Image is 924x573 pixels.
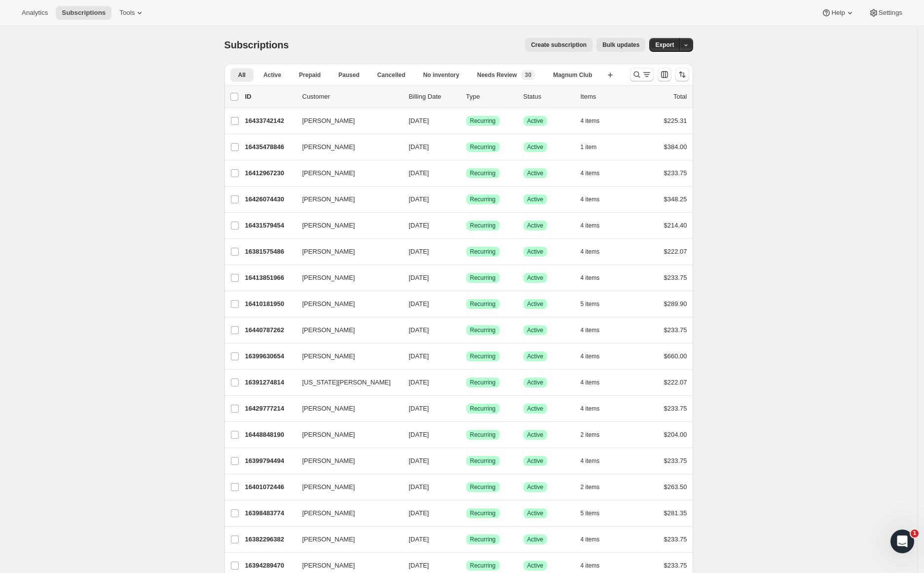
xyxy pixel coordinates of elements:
[581,140,608,154] button: 1 item
[470,405,496,413] span: Recurring
[581,222,600,229] span: 4 items
[527,169,544,177] span: Active
[527,222,544,229] span: Active
[338,71,360,79] span: Paused
[302,273,355,283] span: [PERSON_NAME]
[477,71,517,79] span: Needs Review
[245,273,295,283] p: 16413851966
[263,71,281,79] span: Active
[245,404,295,414] p: 16429777214
[525,38,592,52] button: Create subscription
[527,535,544,543] span: Active
[245,325,295,335] p: 16440787262
[553,71,592,79] span: Magnum Club
[245,535,295,544] p: 16382296382
[664,143,687,151] span: $384.00
[581,483,600,491] span: 2 items
[409,300,429,307] span: [DATE]
[523,92,573,102] p: Status
[245,271,687,285] div: 16413851966[PERSON_NAME][DATE]SuccessRecurringSuccessActive4 items$233.75
[245,168,295,178] p: 16412967230
[245,166,687,180] div: 16412967230[PERSON_NAME][DATE]SuccessRecurringSuccessActive4 items$233.75
[409,248,429,255] span: [DATE]
[296,113,395,129] button: [PERSON_NAME]
[581,219,611,232] button: 4 items
[238,71,246,79] span: All
[296,375,395,390] button: [US_STATE][PERSON_NAME]
[596,38,645,52] button: Bulk updates
[302,142,355,152] span: [PERSON_NAME]
[581,166,611,180] button: 4 items
[245,247,295,257] p: 16381575486
[409,431,429,438] span: [DATE]
[296,191,395,207] button: [PERSON_NAME]
[527,195,544,203] span: Active
[527,274,544,282] span: Active
[296,532,395,547] button: [PERSON_NAME]
[581,457,600,465] span: 4 items
[581,92,630,102] div: Items
[581,533,611,546] button: 4 items
[409,509,429,517] span: [DATE]
[470,274,496,282] span: Recurring
[245,140,687,154] div: 16435478846[PERSON_NAME][DATE]SuccessRecurringSuccessActive1 item$384.00
[245,559,687,573] div: 16394289470[PERSON_NAME][DATE]SuccessRecurringSuccessActive4 items$233.75
[302,561,355,571] span: [PERSON_NAME]
[581,352,600,360] span: 4 items
[664,457,687,464] span: $233.75
[664,169,687,177] span: $233.75
[409,92,458,102] p: Billing Date
[296,139,395,155] button: [PERSON_NAME]
[409,169,429,177] span: [DATE]
[119,9,135,17] span: Tools
[230,84,282,94] button: More views
[673,92,687,102] p: Total
[664,535,687,543] span: $233.75
[581,379,600,386] span: 4 items
[581,274,600,282] span: 4 items
[470,562,496,570] span: Recurring
[527,300,544,308] span: Active
[245,194,295,204] p: 16426074430
[527,326,544,334] span: Active
[423,71,459,79] span: No inventory
[62,9,106,17] span: Subscriptions
[831,9,845,17] span: Help
[302,299,355,309] span: [PERSON_NAME]
[655,41,674,49] span: Export
[302,430,355,440] span: [PERSON_NAME]
[581,535,600,543] span: 4 items
[296,322,395,338] button: [PERSON_NAME]
[245,351,295,361] p: 16399630654
[245,456,295,466] p: 16399794494
[527,405,544,413] span: Active
[245,299,295,309] p: 16410181950
[296,479,395,495] button: [PERSON_NAME]
[581,509,600,517] span: 5 items
[296,270,395,286] button: [PERSON_NAME]
[302,482,355,492] span: [PERSON_NAME]
[581,506,611,520] button: 5 items
[581,376,611,389] button: 4 items
[815,6,860,20] button: Help
[527,352,544,360] span: Active
[245,376,687,389] div: 16391274814[US_STATE][PERSON_NAME][DATE]SuccessRecurringSuccessActive4 items$222.07
[296,165,395,181] button: [PERSON_NAME]
[664,379,687,386] span: $222.07
[245,219,687,232] div: 16431579454[PERSON_NAME][DATE]SuccessRecurringSuccessActive4 items$214.40
[470,535,496,543] span: Recurring
[470,457,496,465] span: Recurring
[245,142,295,152] p: 16435478846
[602,41,639,49] span: Bulk updates
[531,41,587,49] span: Create subscription
[581,271,611,285] button: 4 items
[245,533,687,546] div: 16382296382[PERSON_NAME][DATE]SuccessRecurringSuccessActive4 items$233.75
[245,480,687,494] div: 16401072446[PERSON_NAME][DATE]SuccessRecurringSuccessActive2 items$263.50
[470,326,496,334] span: Recurring
[470,352,496,360] span: Recurring
[16,6,54,20] button: Analytics
[245,561,295,571] p: 16394289470
[581,195,600,203] span: 4 items
[409,562,429,569] span: [DATE]
[245,116,295,126] p: 16433742142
